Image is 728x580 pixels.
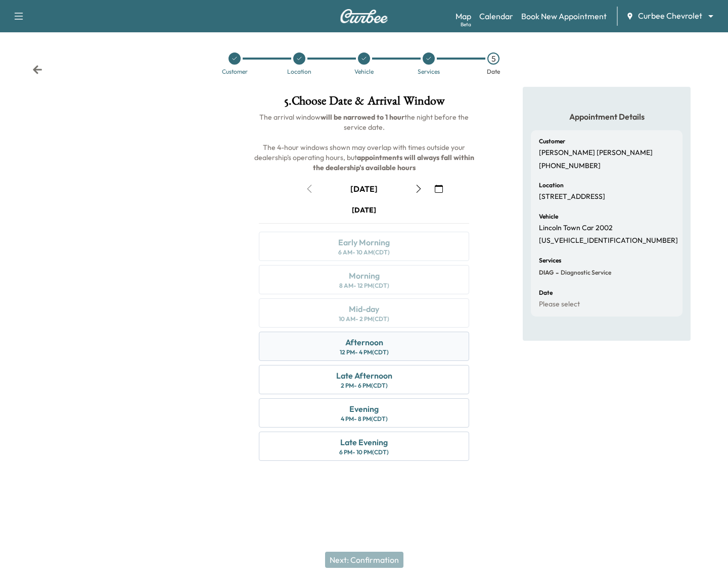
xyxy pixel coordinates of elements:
h6: Location [539,182,564,188]
div: Location [287,69,311,75]
p: [STREET_ADDRESS] [539,192,605,201]
div: 6 PM - 10 PM (CDT) [339,448,389,456]
div: Services [418,69,440,75]
h6: Date [539,290,553,296]
div: 2 PM - 6 PM (CDT) [341,382,388,390]
div: [DATE] [350,183,378,194]
a: Calendar [479,10,513,22]
div: Back [32,65,42,75]
a: MapBeta [456,10,471,22]
a: Book New Appointment [521,10,607,22]
div: Evening [349,403,379,415]
img: Curbee Logo [340,9,388,23]
span: Curbee Chevrolet [638,10,702,22]
span: DIAG [539,269,554,277]
div: 12 PM - 4 PM (CDT) [340,348,389,356]
div: 4 PM - 8 PM (CDT) [341,415,388,423]
div: Late Evening [340,436,388,448]
div: [DATE] [352,205,376,215]
div: 5 [487,52,499,65]
p: [PHONE_NUMBER] [539,162,601,171]
p: Lincoln Town Car 2002 [539,224,613,233]
div: Customer [222,69,248,75]
h6: Customer [539,138,565,144]
h5: Appointment Details [531,111,682,122]
div: Vehicle [354,69,374,75]
div: Late Afternoon [336,370,392,382]
p: [US_VEHICLE_IDENTIFICATION_NUMBER] [539,236,678,245]
div: Afternoon [345,336,383,348]
span: - [554,268,559,278]
h1: 5 . Choose Date & Arrival Window [251,95,477,112]
b: will be narrowed to 1 hour [321,113,404,122]
h6: Vehicle [539,214,558,220]
div: Beta [461,21,471,28]
h6: Services [539,257,561,263]
p: [PERSON_NAME] [PERSON_NAME] [539,148,653,157]
div: Date [487,69,500,75]
p: Please select [539,300,580,309]
span: Diagnostic Service [559,269,611,277]
span: The arrival window the night before the service date. The 4-hour windows shown may overlap with t... [254,113,476,172]
b: appointments will always fall within the dealership's available hours [313,153,476,172]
